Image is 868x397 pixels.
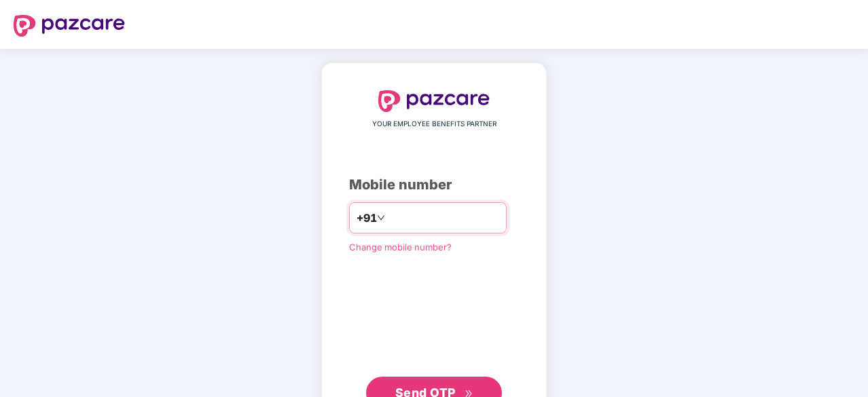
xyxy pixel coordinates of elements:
div: Mobile number [349,174,519,195]
img: logo [378,90,490,112]
span: YOUR EMPLOYEE BENEFITS PARTNER [372,119,496,130]
span: down [377,214,385,222]
img: logo [14,15,125,37]
a: Change mobile number? [349,242,452,252]
span: +91 [357,210,377,227]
